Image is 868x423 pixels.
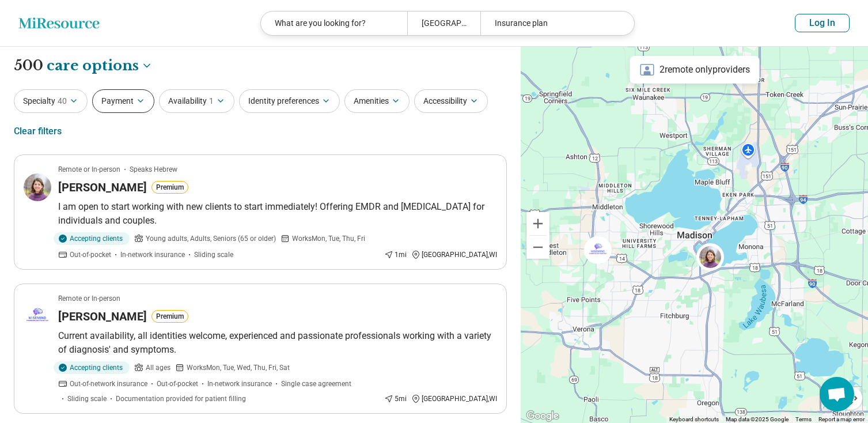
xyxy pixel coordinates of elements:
[209,95,214,107] span: 1
[261,12,407,35] div: What are you looking for?
[480,12,627,35] div: Insurance plan
[47,56,139,75] span: care options
[795,14,850,32] button: Log In
[820,377,854,411] a: Open chat
[146,233,276,244] span: Young adults, Adults, Seniors (65 or older)
[207,379,272,389] span: In-network insurance
[194,250,233,260] span: Sliding scale
[411,250,497,260] div: [GEOGRAPHIC_DATA] , WI
[58,95,67,107] span: 40
[14,89,88,113] button: Specialty40
[726,416,789,422] span: Map data ©2025 Google
[151,181,188,194] button: Premium
[58,308,147,324] h3: [PERSON_NAME]
[58,329,497,357] p: Current availability, all identities welcome, experienced and passionate professionals working wi...
[526,212,549,235] button: Zoom in
[239,89,340,113] button: Identity preferences
[384,250,407,260] div: 1 mi
[58,179,147,195] h3: [PERSON_NAME]
[187,362,290,373] span: Works Mon, Tue, Wed, Thu, Fri, Sat
[116,394,246,404] span: Documentation provided for patient filling
[67,394,107,404] span: Sliding scale
[58,293,120,304] p: Remote or In-person
[58,164,120,175] p: Remote or In-person
[70,379,147,389] span: Out-of-network insurance
[414,89,488,113] button: Accessibility
[151,310,188,323] button: Premium
[384,394,407,404] div: 5 mi
[130,164,177,175] span: Speaks Hebrew
[407,12,480,35] div: [GEOGRAPHIC_DATA], [GEOGRAPHIC_DATA], [GEOGRAPHIC_DATA]
[146,362,170,373] span: All ages
[292,233,365,244] span: Works Mon, Tue, Thu, Fri
[58,200,497,228] p: I am open to start working with new clients to start immediately! Offering EMDR and [MEDICAL_DATA...
[795,416,812,422] a: Terms
[159,89,234,113] button: Availability1
[526,236,549,259] button: Zoom out
[281,379,351,389] span: Single case agreement
[54,232,130,245] div: Accepting clients
[630,56,759,84] div: 2 remote only providers
[344,89,410,113] button: Amenities
[70,250,111,260] span: Out-of-pocket
[54,361,130,374] div: Accepting clients
[14,56,153,75] h1: 500
[92,89,154,113] button: Payment
[14,118,62,145] div: Clear filters
[157,379,198,389] span: Out-of-pocket
[120,250,185,260] span: In-network insurance
[411,394,497,404] div: [GEOGRAPHIC_DATA] , WI
[818,416,865,422] a: Report a map error
[47,56,153,75] button: Care options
